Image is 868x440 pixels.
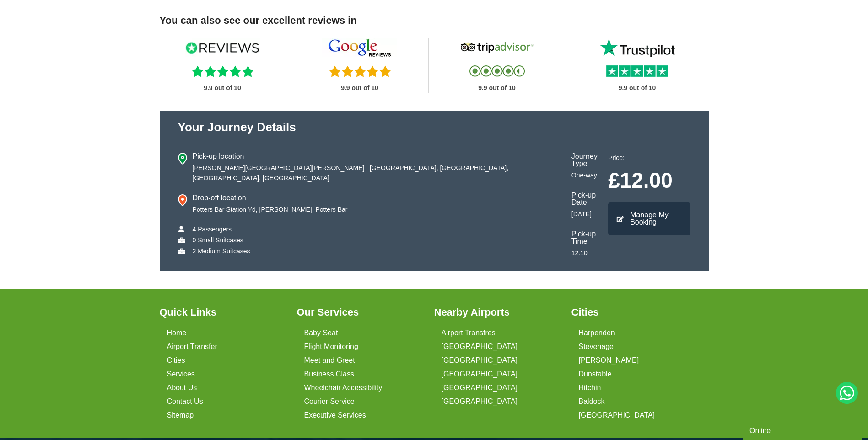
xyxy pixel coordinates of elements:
h4: Drop-off location [193,194,571,202]
a: [PERSON_NAME] [579,356,639,365]
a: [GEOGRAPHIC_DATA] [442,370,518,378]
img: Reviews IO [185,38,260,57]
a: Contact Us [167,397,203,406]
a: [GEOGRAPHIC_DATA] [442,397,518,406]
a: Courier Service [304,397,355,406]
a: About Us [167,384,197,392]
p: [PERSON_NAME][GEOGRAPHIC_DATA][PERSON_NAME] | [GEOGRAPHIC_DATA], [GEOGRAPHIC_DATA], [GEOGRAPHIC_D... [193,163,571,183]
a: Meet and Greet [304,356,355,365]
a: Home [167,329,187,337]
p: Price: [608,153,690,163]
img: Trustpilot Reviews Stars [606,65,668,77]
a: Airport Transfer [167,343,217,351]
h3: Quick Links [160,307,286,317]
h4: Pick-up location [193,153,571,160]
a: [GEOGRAPHIC_DATA] [442,356,518,365]
strong: 9.9 out of 10 [619,84,656,91]
img: Five Reviews Stars [329,65,391,77]
a: Wheelchair Accessibility [304,384,383,392]
p: Potters Bar Station Yd, [PERSON_NAME], Potters Bar [193,204,571,215]
a: [GEOGRAPHIC_DATA] [442,343,518,351]
strong: 9.9 out of 10 [204,84,241,91]
p: One-way [571,170,608,180]
a: Hitchin [579,384,601,392]
a: Services [167,370,195,378]
p: 12:10 [571,248,608,258]
a: Baby Seat [304,329,338,337]
a: Business Class [304,370,354,378]
p: £12.00 [608,170,690,191]
h3: Cities [571,307,698,317]
strong: 9.9 out of 10 [341,84,378,91]
a: Cities [167,356,185,365]
a: Airport Transfres [442,329,496,337]
h4: Journey Type [571,153,608,167]
h2: Your journey Details [178,120,690,134]
img: Tripadvisor Reviews [459,38,534,57]
a: [GEOGRAPHIC_DATA] [579,411,655,419]
img: Google Reviews [322,38,397,57]
h4: Pick-up Time [571,231,608,245]
a: Stevenage [579,343,614,351]
h3: Our Services [297,307,423,317]
a: Executive Services [304,411,366,419]
img: Tripadvisor Reviews Stars [469,65,525,77]
a: Dunstable [579,370,612,378]
iframe: chat widget [743,420,863,440]
h4: Pick-up Date [571,192,608,206]
a: Sitemap [167,411,194,419]
strong: 9.9 out of 10 [478,84,516,91]
img: Trustpilot Reviews [600,38,675,57]
li: 4 Passengers [178,226,571,232]
a: Harpenden [579,329,615,337]
p: [DATE] [571,209,608,219]
h3: You can also see our excellent reviews in [160,15,709,27]
li: 0 Small Suitcases [178,237,571,243]
a: Flight Monitoring [304,343,358,351]
a: [GEOGRAPHIC_DATA] [442,384,518,392]
a: Baldock [579,397,605,406]
h3: Nearby Airports [434,307,561,317]
a: Manage My Booking [608,202,690,235]
img: Reviews.io Stars [192,65,253,77]
li: 2 Medium Suitcases [178,248,571,254]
